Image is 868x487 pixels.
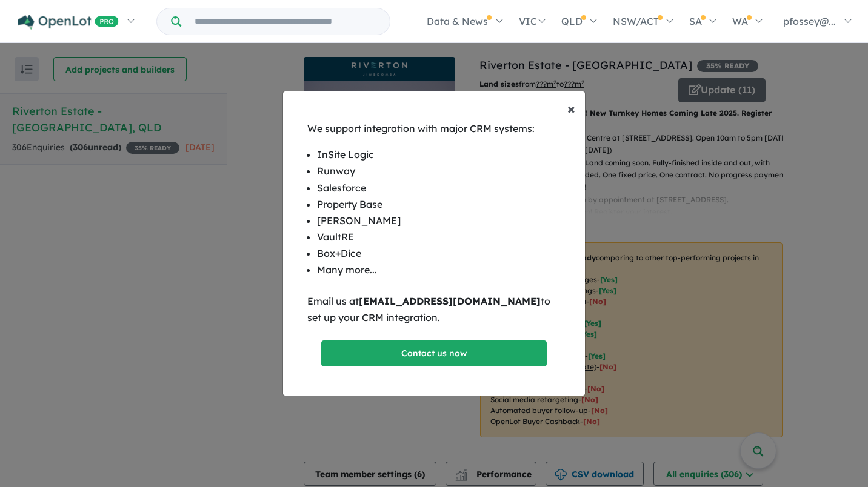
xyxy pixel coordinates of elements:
[317,245,551,262] li: Box+Dice
[18,15,119,30] img: Openlot PRO Logo White
[317,180,551,196] li: Salesforce
[321,340,547,366] a: Contact us now
[307,293,561,326] p: Email us at to set up your CRM integration.
[317,147,551,163] li: InSite Logic
[317,196,551,213] li: Property Base
[184,8,387,35] input: Try estate name, suburb, builder or developer
[317,163,551,179] li: Runway
[359,295,541,307] b: [EMAIL_ADDRESS][DOMAIN_NAME]
[317,262,551,278] li: Many more...
[317,213,551,229] li: [PERSON_NAME]
[567,99,575,118] span: ×
[307,121,561,137] p: We support integration with major CRM systems:
[317,229,551,245] li: VaultRE
[783,15,836,27] span: pfossey@...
